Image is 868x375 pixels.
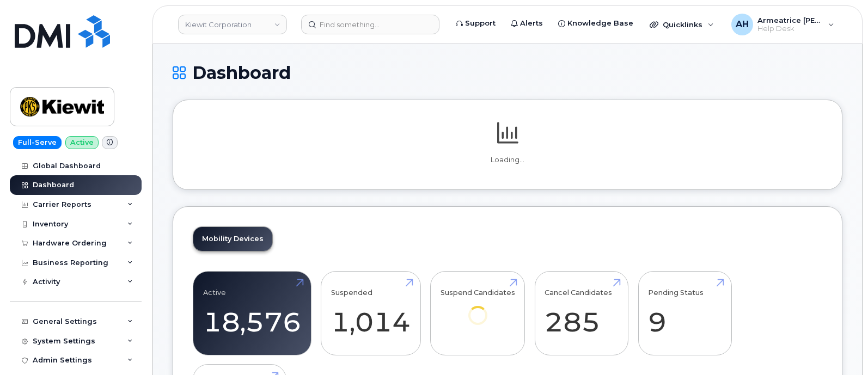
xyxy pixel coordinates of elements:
[648,278,722,349] a: Pending Status 9
[545,278,618,349] a: Cancel Candidates 285
[203,278,301,349] a: Active 18,576
[331,278,411,349] a: Suspended 1,014
[441,278,515,340] a: Suspend Candidates
[173,63,842,82] h1: Dashboard
[193,227,272,251] a: Mobility Devices
[193,155,822,165] p: Loading...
